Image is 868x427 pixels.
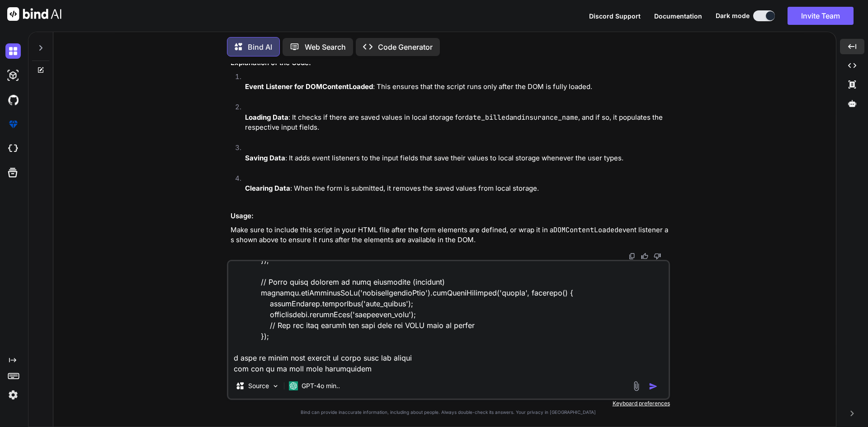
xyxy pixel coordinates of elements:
p: Bind AI [248,42,272,52]
p: Keyboard preferences [227,400,670,407]
img: githubDark [5,92,21,108]
img: GPT-4o mini [289,381,298,390]
strong: Loading Data [245,113,288,122]
span: Documentation [654,12,702,20]
p: : It checks if there are saved values in local storage for and , and if so, it populates the resp... [245,113,668,133]
button: Invite Team [788,7,854,25]
p: : This ensures that the script runs only after the DOM is fully loaded. [245,82,668,92]
p: : It adds event listeners to the input fields that save their values to local storage whenever th... [245,153,668,164]
span: Discord Support [589,12,641,20]
code: date_billed [465,113,509,122]
textarea: lo (ipsumDolorsi.ameTcon('adip_elitse')) { doeiusmo.temPorinciDiDu('utla_etdolo').magna = aliquAe... [228,261,669,373]
strong: Saving Data [245,154,285,162]
img: copy [628,253,636,260]
span: Dark mode [716,11,750,20]
img: Pick Models [272,382,279,390]
button: Discord Support [589,11,641,21]
img: darkChat [5,43,21,59]
img: attachment [631,381,642,391]
img: darkAi-studio [5,68,21,83]
p: Make sure to include this script in your HTML file after the form elements are defined, or wrap i... [231,225,668,245]
img: like [641,253,648,260]
code: DOMContentLoaded [553,225,618,235]
h3: Usage: [231,211,668,221]
img: dislike [654,253,661,260]
strong: Event Listener for DOMContentLoaded [245,82,373,91]
p: GPT-4o min.. [302,381,340,390]
img: cloudideIcon [5,141,21,156]
p: Source [248,381,269,390]
code: insurance_name [521,113,578,122]
p: Code Generator [378,42,433,52]
p: Bind can provide inaccurate information, including about people. Always double-check its answers.... [227,409,670,416]
button: Documentation [654,11,702,21]
img: Bind AI [7,7,61,21]
img: settings [5,387,21,403]
strong: Clearing Data [245,184,290,192]
img: premium [5,117,21,132]
p: : When the form is submitted, it removes the saved values from local storage. [245,183,668,194]
img: icon [649,382,658,391]
p: Web Search [305,42,346,52]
